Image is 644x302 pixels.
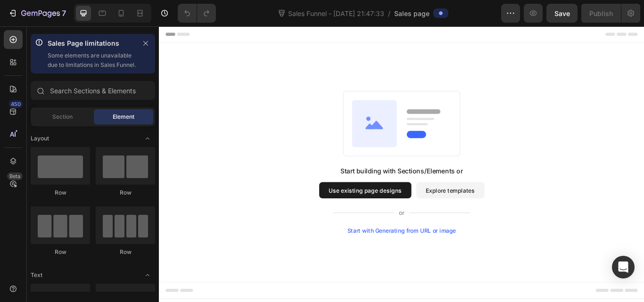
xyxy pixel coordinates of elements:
[96,248,155,256] div: Row
[546,4,578,23] button: Save
[7,172,23,180] div: Beta
[286,8,386,18] span: Sales Funnel - [DATE] 21:47:33
[31,271,42,279] span: Text
[31,248,90,256] div: Row
[159,26,644,302] iframe: Design area
[140,131,155,146] span: Toggle open
[589,8,613,18] div: Publish
[554,9,570,17] span: Save
[220,235,347,242] div: Start with Generating from URL or image
[140,268,155,283] span: Toggle open
[31,188,90,197] div: Row
[31,81,155,100] input: Search Sections & Elements
[300,182,380,201] button: Explore templates
[4,4,70,23] button: 7
[96,188,155,197] div: Row
[581,4,621,23] button: Publish
[178,4,216,23] div: Undo/Redo
[187,182,294,201] button: Use existing page designs
[31,134,49,143] span: Layout
[52,113,73,121] span: Section
[113,113,134,121] span: Element
[388,8,390,18] span: /
[9,100,23,108] div: 450
[612,256,635,278] div: Open Intercom Messenger
[212,163,355,174] div: Start building with Sections/Elements or
[48,51,136,70] p: Some elements are unavailable due to limitations in Sales Funnel.
[62,8,66,19] p: 7
[48,38,136,49] p: Sales Page limitations
[394,8,429,18] span: Sales page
